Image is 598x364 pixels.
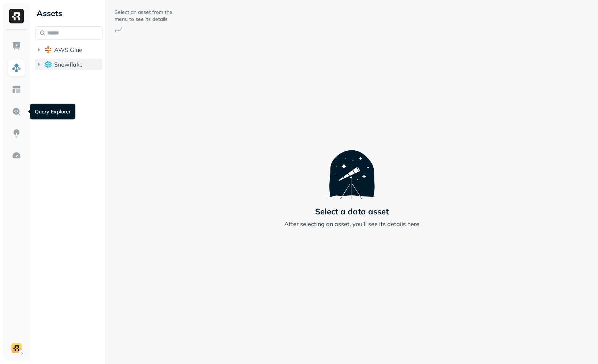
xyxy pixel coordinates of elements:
[9,9,24,23] img: Ryft
[115,9,173,23] p: Select an asset from the menu to see its details
[12,129,21,138] img: Insights
[315,206,389,217] p: Select a data asset
[115,27,122,33] img: Arrow
[12,107,21,116] img: Query Explorer
[30,104,75,120] div: Query Explorer
[35,44,102,56] button: AWS Glue
[35,59,102,70] button: Snowflake
[12,85,21,94] img: Asset Explorer
[45,61,52,68] img: root
[12,41,21,50] img: Dashboard
[54,61,83,68] span: Snowflake
[45,46,52,53] img: root
[11,343,22,353] img: demo
[284,219,419,228] p: After selecting an asset, you’ll see its details here
[12,63,21,72] img: Assets
[54,46,82,53] span: AWS Glue
[12,151,21,160] img: Optimization
[35,7,102,19] div: Assets
[327,136,377,199] img: Telescope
